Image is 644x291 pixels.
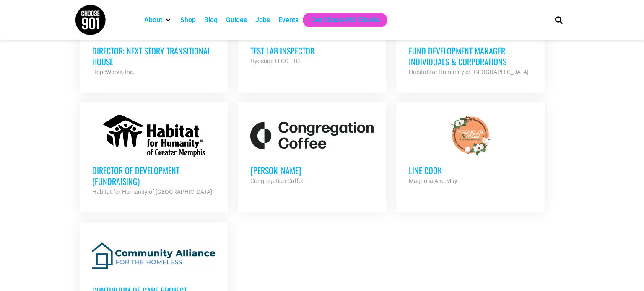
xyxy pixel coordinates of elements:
[92,165,216,187] h3: Director of Development (Fundraising)
[80,102,228,209] a: Director of Development (Fundraising) Habitat for Humanity of [GEOGRAPHIC_DATA]
[311,15,379,25] a: Get Choose901 Emails
[409,45,532,67] h3: Fund Development Manager – Individuals & Corporations
[238,102,386,198] a: [PERSON_NAME] Congregation Coffee
[250,58,301,64] strong: Hyosung HICO LTD.
[250,45,374,56] h3: Test Lab Inspector
[92,45,216,67] h3: Director: Next Story Transitional House
[250,178,304,184] strong: Congregation Coffee
[278,15,299,25] a: Events
[552,13,566,27] div: Search
[409,69,529,75] strong: Habitat for Humanity of [GEOGRAPHIC_DATA]
[226,15,247,25] a: Guides
[140,13,541,27] nav: Main nav
[396,102,545,198] a: Line cook Magnolia And May
[92,188,212,195] strong: Habitat for Humanity of [GEOGRAPHIC_DATA]
[92,69,135,75] strong: HopeWorks, Inc.
[250,165,374,176] h3: [PERSON_NAME]
[144,15,162,25] a: About
[140,13,176,27] div: About
[204,15,218,25] a: Blog
[409,165,532,176] h3: Line cook
[409,178,457,184] strong: Magnolia And May
[255,15,270,25] a: Jobs
[180,15,196,25] a: Shop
